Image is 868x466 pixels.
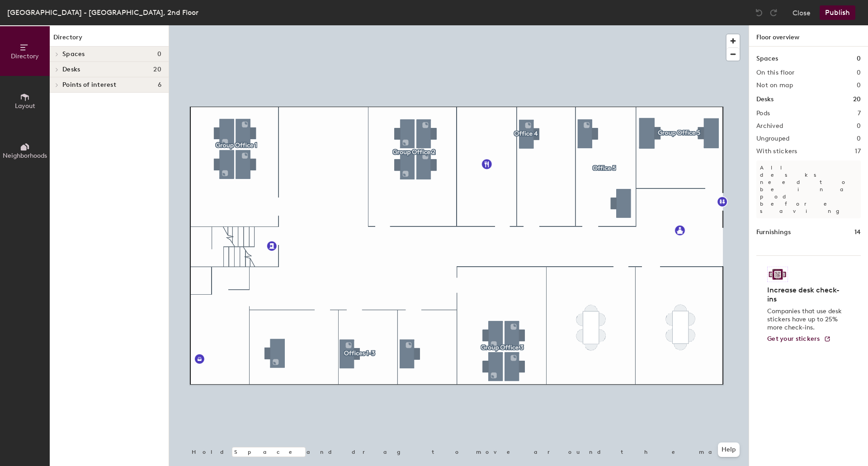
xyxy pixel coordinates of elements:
[857,54,861,64] h1: 0
[62,81,116,89] span: Points of interest
[756,227,791,237] h1: Furnishings
[755,8,764,17] img: Undo
[769,8,778,17] img: Redo
[756,160,861,218] p: All desks need to be in a pod before saving
[767,335,820,343] span: Get your stickers
[749,25,868,47] h1: Floor overview
[857,135,861,142] h2: 0
[756,69,795,76] h2: On this floor
[857,69,861,76] h2: 0
[153,66,161,73] span: 20
[793,5,811,20] button: Close
[756,94,774,104] h1: Desks
[62,51,85,58] span: Spaces
[718,442,740,457] button: Help
[857,122,861,130] h2: 0
[756,122,783,130] h2: Archived
[62,66,80,73] span: Desks
[158,81,161,89] span: 6
[853,94,861,104] h1: 20
[7,7,198,18] div: [GEOGRAPHIC_DATA] - [GEOGRAPHIC_DATA], 2nd Floor
[756,135,790,142] h2: Ungrouped
[756,148,797,155] h2: With stickers
[767,267,788,282] img: Sticker logo
[3,152,47,160] span: Neighborhoods
[15,102,35,110] span: Layout
[858,110,861,117] h2: 7
[756,82,793,89] h2: Not on map
[820,5,855,20] button: Publish
[854,227,861,237] h1: 14
[767,307,844,332] p: Companies that use desk stickers have up to 25% more check-ins.
[756,110,770,117] h2: Pods
[756,54,778,64] h1: Spaces
[855,148,861,155] h2: 17
[50,33,169,47] h1: Directory
[157,51,161,58] span: 0
[11,52,39,60] span: Directory
[767,286,844,304] h4: Increase desk check-ins
[767,335,831,343] a: Get your stickers
[857,82,861,89] h2: 0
